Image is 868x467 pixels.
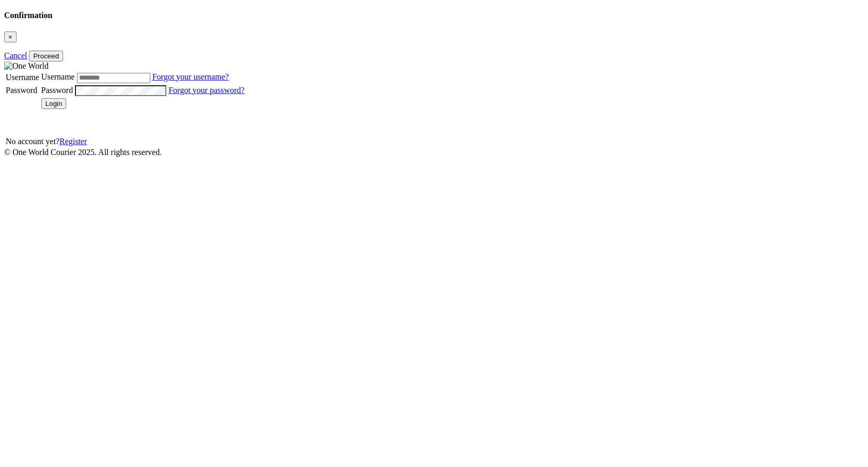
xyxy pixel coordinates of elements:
label: Username [41,72,75,81]
div: No account yet? [6,137,244,146]
label: Username [6,73,39,82]
span: © One World Courier 2025. All rights reserved. [4,148,162,157]
button: Proceed [29,51,63,61]
a: Cancel [4,51,27,60]
a: Register [59,137,87,146]
label: Password [41,86,73,95]
button: Login [41,98,67,109]
img: One World [4,61,49,71]
a: Forgot your username? [152,72,229,81]
button: Close [4,32,17,42]
label: Password [6,86,37,95]
a: Forgot your password? [168,86,244,95]
h4: Confirmation [4,11,864,20]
